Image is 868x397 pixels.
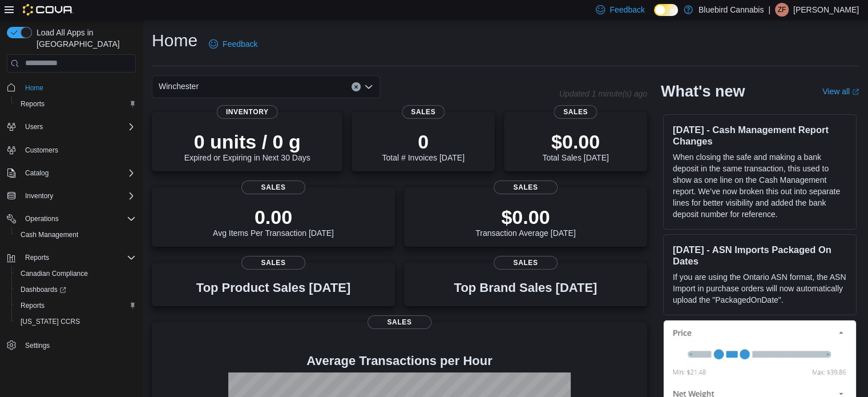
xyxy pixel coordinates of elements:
[16,267,136,280] span: Canadian Compliance
[402,105,445,119] span: Sales
[21,120,47,134] button: Users
[21,166,53,180] button: Catalog
[23,4,74,15] img: Cova
[2,165,140,181] button: Catalog
[21,317,80,326] span: [US_STATE] CCRS
[793,3,859,17] p: [PERSON_NAME]
[16,315,84,328] a: [US_STATE] CCRS
[21,230,78,239] span: Cash Management
[223,38,257,50] span: Feedback
[559,89,647,98] p: Updated 1 minute(s) ago
[21,189,136,203] span: Inventory
[21,269,88,278] span: Canadian Compliance
[213,206,334,238] div: Avg Items Per Transaction [DATE]
[11,282,140,298] a: Dashboards
[554,105,597,119] span: Sales
[673,271,847,306] p: If you are using the Ontario ASN format, the ASN Import in purchase orders will now automatically...
[241,181,305,194] span: Sales
[542,130,608,162] div: Total Sales [DATE]
[382,130,464,153] p: 0
[25,83,43,93] span: Home
[2,336,140,353] button: Settings
[21,81,136,95] span: Home
[25,191,53,200] span: Inventory
[352,82,361,91] button: Clear input
[475,206,576,238] div: Transaction Average [DATE]
[11,96,140,112] button: Reports
[673,244,847,267] h3: [DATE] - ASN Imports Packaged On Dates
[494,181,558,194] span: Sales
[25,146,58,155] span: Customers
[184,130,310,162] div: Expired or Expiring in Next 30 Days
[161,354,638,368] h4: Average Transactions per Hour
[368,315,431,329] span: Sales
[25,341,50,350] span: Settings
[778,3,786,17] span: ZF
[2,211,140,227] button: Operations
[768,3,770,17] p: |
[217,105,278,119] span: Inventory
[21,189,58,203] button: Inventory
[775,3,789,17] div: Zoie Fratarcangeli
[699,3,764,17] p: Bluebird Cannabis
[382,130,464,162] div: Total # Invoices [DATE]
[16,283,71,296] a: Dashboards
[475,206,576,228] p: $0.00
[21,285,66,294] span: Dashboards
[494,256,558,270] span: Sales
[542,130,608,153] p: $0.00
[184,130,310,153] p: 0 units / 0 g
[661,82,745,101] h2: What's new
[21,301,45,310] span: Reports
[654,4,678,16] input: Dark Mode
[21,338,136,352] span: Settings
[25,169,49,178] span: Catalog
[196,281,350,295] h3: Top Product Sales [DATE]
[11,298,140,314] button: Reports
[159,79,199,93] span: Winchester
[16,97,136,111] span: Reports
[21,212,63,226] button: Operations
[21,81,48,95] a: Home
[2,142,140,158] button: Customers
[11,266,140,282] button: Canadian Compliance
[21,212,136,226] span: Operations
[21,251,136,264] span: Reports
[609,4,644,15] span: Feedback
[25,253,49,262] span: Reports
[2,79,140,96] button: Home
[21,339,54,352] a: Settings
[21,143,63,157] a: Customers
[11,314,140,330] button: [US_STATE] CCRS
[852,89,859,95] svg: External link
[21,166,136,180] span: Catalog
[25,122,43,131] span: Users
[21,251,54,264] button: Reports
[2,119,140,135] button: Users
[16,228,136,242] span: Cash Management
[21,99,45,109] span: Reports
[32,27,136,50] span: Load All Apps in [GEOGRAPHIC_DATA]
[16,283,136,296] span: Dashboards
[16,315,136,328] span: Washington CCRS
[204,33,262,55] a: Feedback
[673,151,847,220] p: When closing the safe and making a bank deposit in the same transaction, this used to show as one...
[822,87,859,96] a: View allExternal link
[673,124,847,147] h3: [DATE] - Cash Management Report Changes
[2,250,140,266] button: Reports
[152,29,197,52] h1: Home
[364,82,373,91] button: Open list of options
[7,75,136,383] nav: Complex example
[213,206,334,228] p: 0.00
[21,143,136,157] span: Customers
[16,267,92,280] a: Canadian Compliance
[16,299,49,312] a: Reports
[454,281,597,295] h3: Top Brand Sales [DATE]
[16,97,49,111] a: Reports
[21,120,136,134] span: Users
[11,227,140,243] button: Cash Management
[241,256,305,270] span: Sales
[16,228,83,242] a: Cash Management
[2,188,140,204] button: Inventory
